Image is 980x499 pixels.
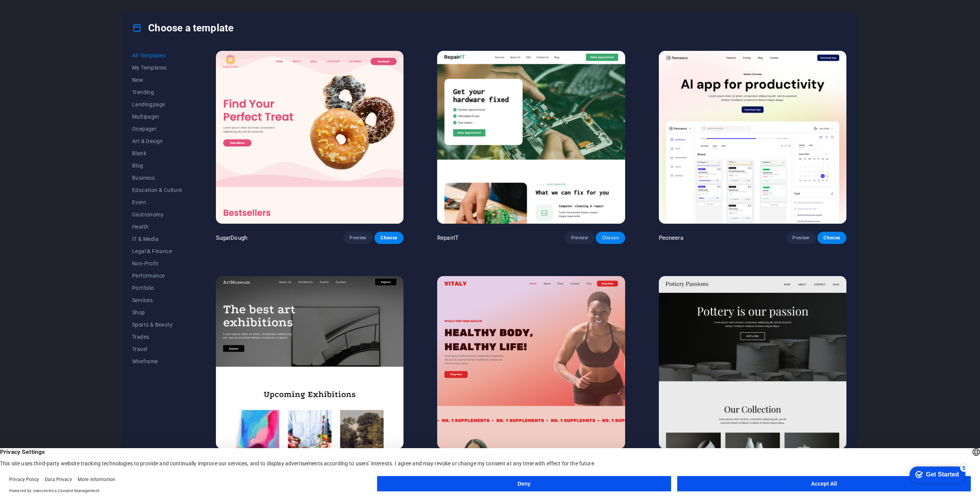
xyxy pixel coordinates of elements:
span: Education & Culture [132,187,182,193]
span: Trades [132,334,182,340]
button: Non-Profit [132,257,182,270]
button: All Templates [132,49,182,62]
span: Services [132,297,182,303]
span: Choose [381,235,397,241]
button: Multipager [132,111,182,123]
p: RepairIT [437,234,459,242]
button: Choose [374,232,403,244]
span: Preview [792,235,809,241]
button: Blank [132,147,182,159]
span: Art & Design [132,138,182,144]
span: Sports & Beauty [132,322,182,328]
button: Art & Design [132,135,182,147]
span: Portfolio [132,285,182,291]
span: Choose [823,235,840,241]
button: Sports & Beauty [132,319,182,331]
button: Services [132,294,182,306]
span: Business [132,175,182,181]
span: New [132,77,182,83]
img: Art Museum [216,276,403,449]
button: Landingpage [132,98,182,111]
span: Preview [571,235,588,241]
img: Vitaly [437,276,625,449]
button: New [132,74,182,86]
img: Pottery Passions [659,276,846,449]
span: Health [132,224,182,230]
span: IT & Media [132,236,182,242]
span: Blank [132,150,182,156]
button: Gastronomy [132,208,182,221]
span: Preview [350,235,366,241]
button: Onepager [132,123,182,135]
span: Non-Profit [132,260,182,267]
span: Choose [602,235,619,241]
button: Choose [596,232,625,244]
h4: Choose a template [132,22,234,34]
button: IT & Media [132,233,182,245]
button: My Templates [132,62,182,74]
span: Landingpage [132,101,182,107]
button: Legal & Finance [132,245,182,257]
button: Preview [343,232,372,244]
div: 5 [57,2,64,9]
button: Portfolio [132,282,182,294]
button: Preview [786,232,815,244]
span: Trending [132,89,182,95]
span: Legal & Finance [132,248,182,254]
div: Get Started [23,8,56,15]
p: SugarDough [216,234,247,242]
span: Onepager [132,126,182,132]
img: Peoneera [659,51,846,224]
button: Education & Culture [132,184,182,196]
span: Travel [132,346,182,352]
span: Event [132,199,182,205]
span: My Templates [132,65,182,71]
button: Preview [565,232,594,244]
span: Gastronomy [132,211,182,218]
span: Multipager [132,114,182,120]
button: Trending [132,86,182,98]
span: Wireframe [132,358,182,364]
button: Performance [132,270,182,282]
button: Wireframe [132,355,182,367]
button: Event [132,196,182,208]
button: Health [132,221,182,233]
span: Blog [132,163,182,169]
button: Choose [817,232,846,244]
div: Get Started 5 items remaining, 0% complete [6,4,62,20]
button: Trades [132,331,182,343]
p: Peoneera [659,234,683,242]
img: RepairIT [437,51,625,224]
img: SugarDough [216,51,403,224]
button: Travel [132,343,182,355]
button: Blog [132,159,182,172]
span: Performance [132,273,182,279]
button: Shop [132,306,182,319]
button: Business [132,172,182,184]
span: All Templates [132,52,182,59]
span: Shop [132,309,182,315]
